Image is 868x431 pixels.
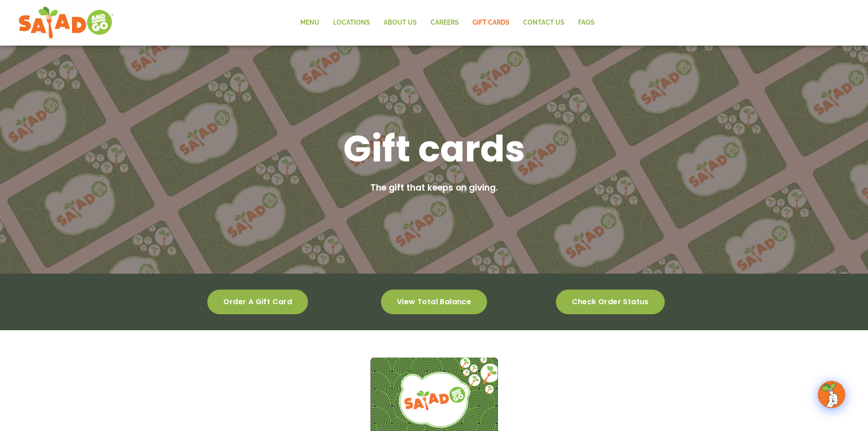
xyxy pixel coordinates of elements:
[370,182,498,195] h2: The gift that keeps on giving.
[381,290,487,314] a: View total balance
[377,12,424,33] a: About Us
[466,12,516,33] a: GIFT CARDS
[326,12,377,33] a: Locations
[516,12,571,33] a: Contact Us
[293,12,326,33] a: Menu
[397,299,471,305] span: View total balance
[18,5,114,41] img: new-SAG-logo-768×292
[572,299,649,305] span: Check order status
[223,299,292,305] span: Order a gift card
[424,12,466,33] a: Careers
[207,290,308,314] a: Order a gift card
[556,290,665,314] a: Check order status
[819,382,844,407] img: wpChatIcon
[343,125,525,172] h1: Gift cards
[571,12,601,33] a: FAQs
[293,12,601,33] nav: Menu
